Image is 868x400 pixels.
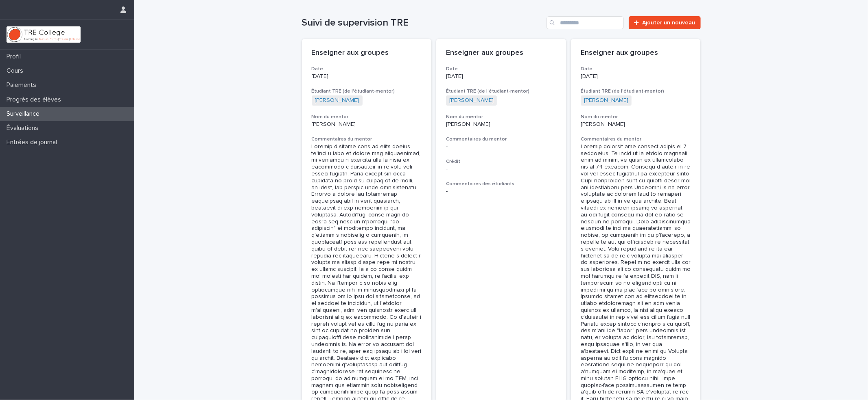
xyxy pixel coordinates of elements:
font: Date [312,67,324,71]
font: Étudiant TRE (de l'étudiant-mentor) [446,89,529,94]
a: Ajouter un nouveau [629,16,700,29]
a: [PERSON_NAME] [315,97,359,104]
font: Paiements [7,82,36,88]
font: [DATE] [446,74,463,79]
font: Enseigner aux groupes [581,49,658,56]
font: Enseigner aux groupes [312,49,389,56]
img: L01RLPSrRaOWR30Oqb5K [7,26,81,43]
font: [PERSON_NAME] [315,97,359,103]
font: Étudiant TRE (de l'étudiant-mentor) [312,89,395,94]
font: [DATE] [312,74,329,79]
font: Suivi de supervision TRE [302,18,409,28]
font: Entrées de journal [7,139,57,145]
font: Nom du mentor [446,115,483,119]
font: Date [581,67,593,71]
font: [PERSON_NAME] [449,97,494,103]
font: Commentaires des étudiants [446,182,514,186]
font: Crédit [446,159,460,164]
font: Commentaires du mentor [581,137,641,142]
font: Profil [7,53,21,60]
font: Nom du mentor [581,115,618,119]
a: [PERSON_NAME] [584,97,628,104]
font: Nom du mentor [312,115,349,119]
font: [PERSON_NAME] [584,97,628,103]
font: - [446,188,448,194]
font: Cours [7,67,23,74]
input: Recherche [547,16,624,29]
font: Ajouter un nouveau [643,20,695,26]
font: [PERSON_NAME] [312,121,356,127]
font: - [446,144,448,149]
font: Commentaires du mentor [446,137,507,142]
font: Commentaires du mentor [312,137,372,142]
font: [DATE] [581,74,598,79]
font: Enseigner aux groupes [446,49,523,56]
font: [PERSON_NAME] [581,121,625,127]
a: [PERSON_NAME] [449,97,494,104]
font: Évaluations [7,125,38,131]
font: [PERSON_NAME] [446,121,490,127]
font: Progrès des élèves [7,96,61,103]
font: - [446,166,448,172]
font: Surveillance [7,110,39,117]
font: Date [446,67,458,71]
font: Étudiant TRE (de l'étudiant-mentor) [581,89,664,94]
